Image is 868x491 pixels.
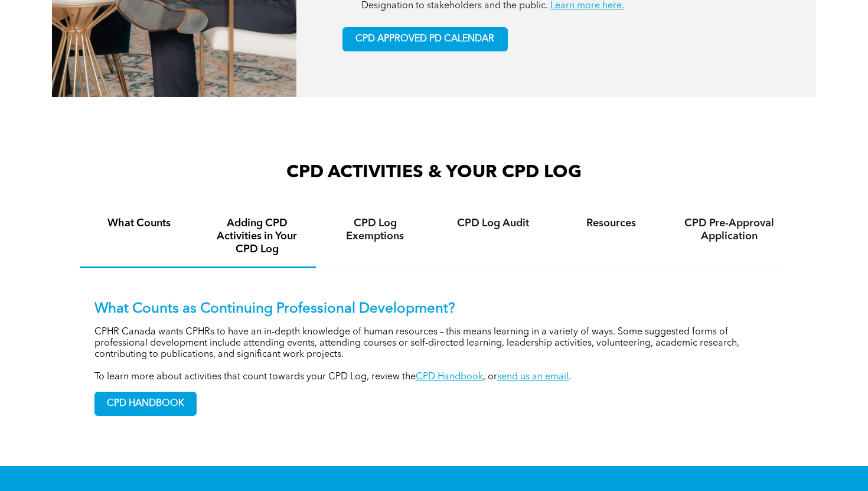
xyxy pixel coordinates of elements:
p: CPHR Canada wants CPHRs to have an in-depth knowledge of human resources – this means learning in... [94,327,774,360]
h4: CPD Pre-Approval Application [681,217,778,243]
p: What Counts as Continuing Professional Development? [94,301,774,318]
h4: CPD Log Audit [445,217,541,230]
span: CPD ACTIVITIES & YOUR CPD LOG [286,164,582,181]
a: send us an email [497,372,569,382]
a: Learn more here. [550,1,624,11]
h4: Resources [563,217,660,230]
a: CPD APPROVED PD CALENDAR [342,27,508,51]
h4: What Counts [90,217,187,230]
a: CPD Handbook [416,372,483,382]
h4: CPD Log Exemptions [327,217,423,243]
h4: Adding CPD Activities in Your CPD Log [208,217,305,256]
span: CPD APPROVED PD CALENDAR [355,34,494,45]
span: CPD HANDBOOK [95,392,196,415]
a: CPD HANDBOOK [94,392,197,416]
p: To learn more about activities that count towards your CPD Log, review the , or . [94,372,774,383]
